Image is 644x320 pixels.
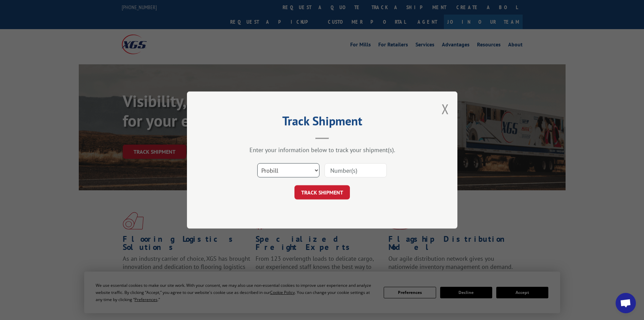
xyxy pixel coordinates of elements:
input: Number(s) [325,163,387,177]
h2: Track Shipment [221,116,424,129]
button: TRACK SHIPMENT [294,185,350,199]
div: Open chat [616,293,636,313]
div: Enter your information below to track your shipment(s). [221,146,424,154]
button: Close modal [442,100,449,118]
